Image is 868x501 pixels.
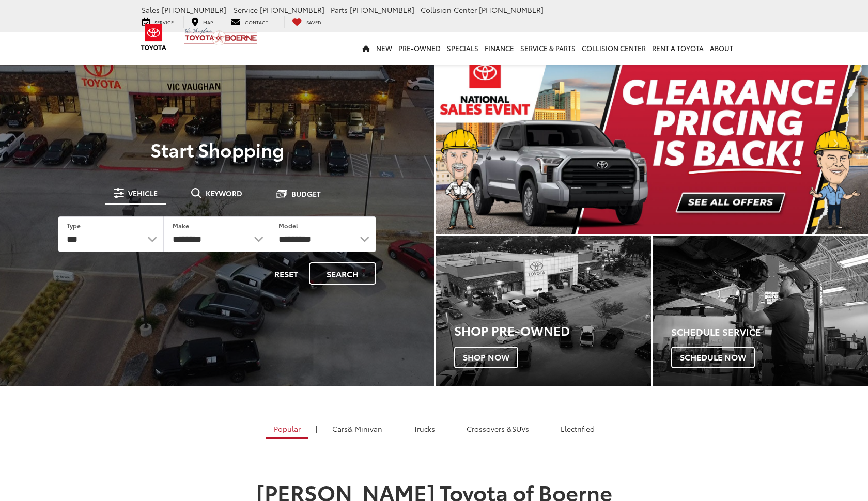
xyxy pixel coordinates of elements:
[134,20,173,54] img: Toyota
[436,236,651,386] a: Shop Pre-Owned Shop Now
[436,52,868,234] img: Clearance Pricing Is Back
[67,221,81,230] label: Type
[447,424,454,434] li: |
[454,323,651,337] h3: Shop Pre-Owned
[395,424,401,434] li: |
[482,32,517,65] a: Finance
[203,19,213,25] span: Map
[43,139,391,160] p: Start Shopping
[266,420,308,439] a: Popular
[266,262,307,285] button: Reset
[154,19,174,25] span: Service
[436,236,651,386] div: Toyota
[653,236,868,386] div: Toyota
[173,221,189,230] label: Make
[291,190,321,197] span: Budget
[183,16,221,27] a: Map
[579,32,649,65] a: Collision Center
[359,32,373,65] a: Home
[671,327,868,337] h4: Schedule Service
[553,420,602,437] a: Electrified
[459,420,537,437] a: SUVs
[406,420,443,437] a: Trucks
[278,221,298,230] label: Model
[373,32,395,65] a: New
[306,19,321,25] span: Saved
[653,236,868,386] a: Schedule Service Schedule Now
[707,32,736,65] a: About
[162,5,226,15] span: [PHONE_NUMBER]
[234,5,258,15] span: Service
[223,16,276,27] a: Contact
[671,347,755,368] span: Schedule Now
[444,32,482,65] a: Specials
[309,262,376,285] button: Search
[245,19,268,25] span: Contact
[348,424,382,434] span: & Minivan
[324,420,390,437] a: Cars
[184,28,258,46] img: Vic Vaughan Toyota of Boerne
[331,5,348,15] span: Parts
[313,424,320,434] li: |
[541,424,548,434] li: |
[206,190,242,197] span: Keyword
[350,5,414,15] span: [PHONE_NUMBER]
[134,16,181,27] a: Service
[479,5,544,15] span: [PHONE_NUMBER]
[436,52,868,234] div: carousel slide number 1 of 2
[517,32,579,65] a: Service & Parts: Opens in a new tab
[436,52,868,234] section: Carousel section with vehicle pictures - may contain disclaimers.
[128,190,158,197] span: Vehicle
[421,5,477,15] span: Collision Center
[454,347,518,368] span: Shop Now
[395,32,444,65] a: Pre-Owned
[260,5,324,15] span: [PHONE_NUMBER]
[467,424,512,434] span: Crossovers &
[284,16,329,27] a: My Saved Vehicles
[436,72,501,213] button: Click to view previous picture.
[142,5,160,15] span: Sales
[649,32,707,65] a: Rent a Toyota
[803,72,868,213] button: Click to view next picture.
